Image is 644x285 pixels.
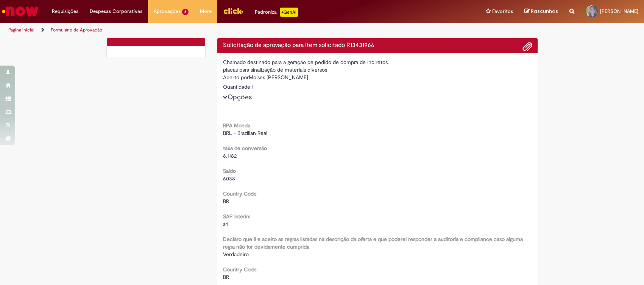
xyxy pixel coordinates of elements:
div: Moises [PERSON_NAME] [223,74,532,83]
span: BR [223,274,229,280]
span: BR [223,198,229,205]
span: Aprovações [154,8,181,15]
span: BRL - Brazilian Real [223,130,267,136]
div: placas para sinalização de materiais diversos [223,66,532,74]
b: SAP Interim [223,213,251,220]
b: Country Code [223,266,257,273]
span: 6038 [223,175,235,182]
a: Página inicial [8,27,34,33]
span: Requisições [52,8,78,15]
b: RPA Moeda [223,122,250,129]
span: Despesas Corporativas [90,8,142,15]
div: Chamado destinado para a geração de pedido de compra de indiretos. [223,58,532,66]
div: Quantidade 1 [223,83,532,91]
span: Favoritos [492,8,513,15]
b: taxa de conversão [223,145,267,152]
span: 8 [182,9,189,15]
div: Padroniza [255,8,298,17]
span: Rascunhos [531,8,558,15]
span: s4 [223,221,228,227]
img: click_logo_yellow_360x200.png [223,5,243,17]
b: Country Code [223,190,257,197]
span: Verdadeiro [223,251,249,258]
a: Formulário de Aprovação [51,27,102,33]
b: Declaro que li e aceito as regras listadas na descrição da oferta e que poderei responder a audit... [223,236,523,250]
p: +GenAi [280,8,298,17]
img: ServiceNow [1,4,40,19]
h4: Solicitação de aprovação para Item solicitado R13431966 [223,42,532,49]
span: More [200,8,212,15]
span: [PERSON_NAME] [600,8,638,14]
ul: Trilhas de página [6,23,424,37]
a: Rascunhos [524,8,558,15]
label: Aberto por [223,74,249,81]
span: 6.1182 [223,152,237,159]
b: Saldo [223,168,236,174]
